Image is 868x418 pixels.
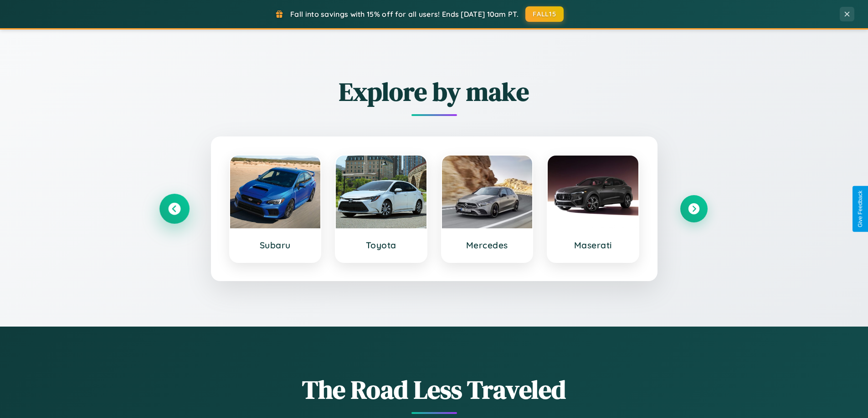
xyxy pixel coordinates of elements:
[525,6,564,22] button: FALL15
[345,240,417,251] h3: Toyota
[451,240,524,251] h3: Mercedes
[290,10,519,19] span: Fall into savings with 15% off for all users! Ends [DATE] 10am PT.
[239,240,312,251] h3: Subaru
[857,191,863,227] div: Give Feedback
[161,372,708,407] h1: The Road Less Traveled
[557,240,629,251] h3: Maserati
[161,74,708,109] h2: Explore by make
